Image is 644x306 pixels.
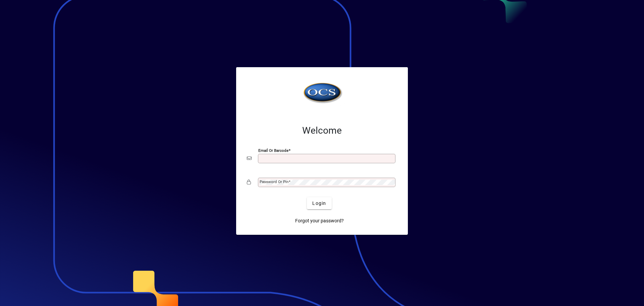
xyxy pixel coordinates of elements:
a: Forgot your password? [292,215,346,227]
mat-label: Email or Barcode [258,148,288,153]
span: Login [312,200,326,207]
mat-label: Password or Pin [260,179,288,184]
h2: Welcome [247,125,397,136]
span: Forgot your password? [295,217,344,224]
button: Login [307,197,331,209]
